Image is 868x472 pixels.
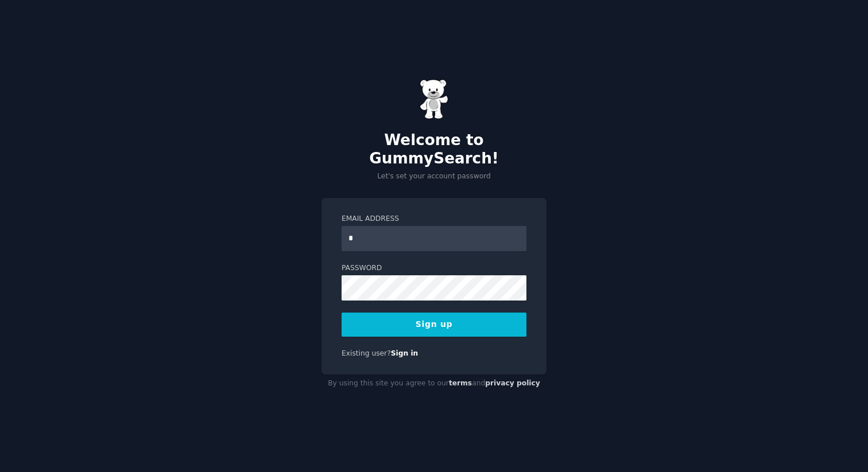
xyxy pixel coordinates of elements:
img: Gummy Bear [420,79,448,119]
div: By using this site you agree to our and [321,375,547,393]
span: Existing user? [342,349,391,357]
button: Sign up [342,313,526,337]
a: Sign in [391,349,418,357]
label: Password [342,263,526,274]
a: privacy policy [485,379,540,387]
a: terms [449,379,472,387]
p: Let's set your account password [321,171,547,182]
h2: Welcome to GummySearch! [321,131,547,167]
label: Email Address [342,214,526,224]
